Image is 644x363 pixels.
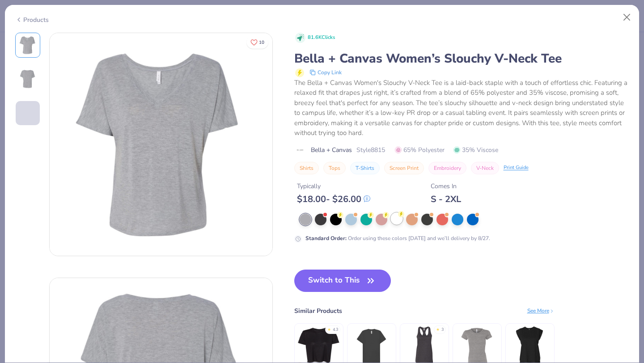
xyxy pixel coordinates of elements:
div: See More [527,307,555,315]
span: 10 [259,40,264,45]
div: Typically [297,181,370,191]
button: Like [246,36,268,49]
img: Back [17,68,38,90]
button: V-Neck [471,162,499,174]
span: Style 8815 [356,145,385,155]
img: brand logo [294,147,306,154]
button: Switch to This [294,270,391,292]
button: Screen Print [384,162,424,174]
span: 65% Polyester [395,145,445,155]
span: 81.6K Clicks [308,34,335,42]
img: Front [50,33,272,256]
div: 3 [441,327,444,333]
button: Close [619,9,636,26]
span: Bella + Canvas [311,145,352,155]
div: S - 2XL [431,194,461,205]
div: 4.3 [333,327,338,333]
div: Products [15,15,49,25]
div: Similar Products [294,306,342,316]
button: Shirts [294,162,319,174]
div: $ 18.00 - $ 26.00 [297,194,370,205]
button: T-Shirts [350,162,380,174]
div: The Bella + Canvas Women's Slouchy V-Neck Tee is a laid-back staple with a touch of effortless ch... [294,78,629,138]
button: copy to clipboard [307,67,344,78]
div: ★ [436,327,440,330]
div: Bella + Canvas Women’s Slouchy V-Neck Tee [294,50,629,67]
div: Print Guide [504,164,529,172]
button: Embroidery [428,162,466,174]
span: 35% Viscose [453,145,498,155]
div: Comes In [431,181,461,191]
div: Order using these colors [DATE] and we’ll delivery by 8/27. [305,234,490,242]
img: User generated content [16,125,17,149]
div: ★ [327,327,331,330]
button: Tops [323,162,346,174]
img: Front [17,34,38,56]
strong: Standard Order : [305,235,347,242]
